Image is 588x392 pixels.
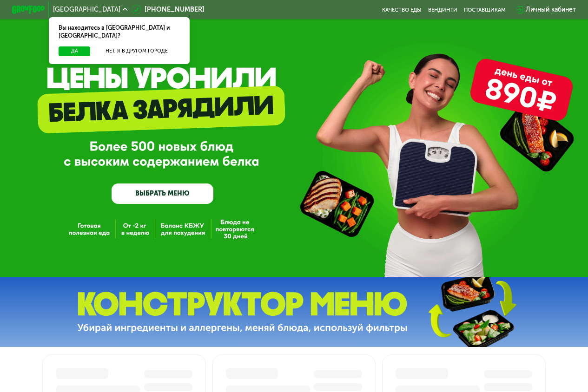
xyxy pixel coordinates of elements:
a: Качество еды [382,7,422,13]
div: Личный кабинет [526,5,576,14]
a: ВЫБРАТЬ МЕНЮ [112,183,213,204]
button: Нет, я в другом городе [93,46,179,56]
div: поставщикам [464,7,506,13]
div: Вы находитесь в [GEOGRAPHIC_DATA] и [GEOGRAPHIC_DATA]? [49,17,189,46]
a: Вендинги [428,7,457,13]
button: Да [59,46,90,56]
a: [PHONE_NUMBER] [132,5,205,14]
span: [GEOGRAPHIC_DATA] [53,7,120,13]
